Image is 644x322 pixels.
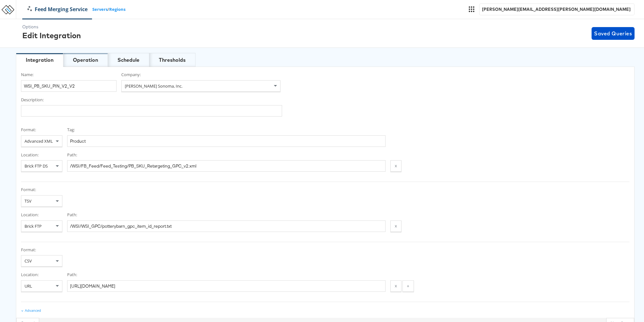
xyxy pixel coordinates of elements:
span: Brick FTP [25,223,42,229]
div: Options [22,24,81,30]
a: Servers [92,6,108,12]
div: Operation [73,56,98,64]
div: Integration [26,56,53,64]
label: Format: [21,127,62,133]
label: Description: [21,97,282,103]
button: x [390,160,401,172]
label: Path: [67,212,386,218]
div: Advanced [25,308,41,313]
label: Format: [21,247,62,253]
button: + [402,280,414,292]
button: Saved Queries [591,27,634,40]
span: Saved Queries [594,29,632,38]
span: [PERSON_NAME] Sonoma, Inc. [125,83,182,89]
div: [PERSON_NAME][EMAIL_ADDRESS][PERSON_NAME][DOMAIN_NAME] [482,6,632,12]
span: URL [25,283,32,289]
div: Thresholds [159,56,186,64]
input: https://some.url/somefile.ext [67,280,386,292]
label: Location: [21,212,62,218]
span: Brick FTP DS [25,163,48,169]
button: x [390,220,401,232]
div: Edit Integration [22,30,81,41]
span: TSV [25,198,32,204]
div: Advanced [21,308,41,313]
label: Location: [21,272,62,278]
a: Regions [109,6,125,12]
button: x [390,280,401,292]
input: ./path/file.ext [67,160,386,172]
label: Format: [21,187,62,193]
div: Schedule [117,56,139,64]
label: Tag: [67,127,386,133]
label: Name: [21,72,117,78]
span: Advanced XML [25,138,53,144]
input: ./path/file.ext [67,220,386,232]
div: / [23,6,125,13]
label: Location: [21,152,62,158]
label: Path: [67,152,386,158]
label: Company: [121,72,280,78]
a: Feed Merging Service [23,6,92,13]
label: Path: [67,272,386,278]
span: CSV [25,258,32,264]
